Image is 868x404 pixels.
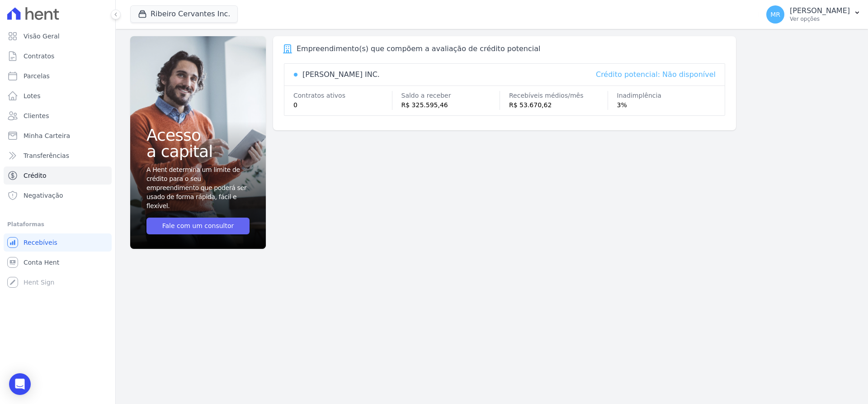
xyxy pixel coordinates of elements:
[130,5,238,23] button: Ribeiro Cervantes Inc.
[146,165,248,210] span: A Hent determina um limite de crédito para o seu empreendimento que poderá ser usado de forma ráp...
[293,91,392,100] div: Contratos ativos
[24,71,50,81] span: Parcelas
[509,91,608,100] div: Recebíveis médios/mês
[4,127,112,145] a: Minha Carteira
[146,127,250,143] span: Acesso
[24,151,69,160] span: Transferências
[617,100,716,110] div: 3%
[24,52,54,61] span: Contratos
[146,143,250,160] span: a capital
[4,87,112,105] a: Lotes
[759,2,868,27] button: MR [PERSON_NAME] Ver opções
[790,15,850,23] p: Ver opções
[4,47,112,65] a: Contratos
[4,233,112,252] a: Recebíveis
[302,69,380,80] div: [PERSON_NAME] INC.
[4,67,112,85] a: Parcelas
[509,100,608,110] div: R$ 53.670,62
[293,100,392,110] div: 0
[790,6,850,15] p: [PERSON_NAME]
[4,27,112,45] a: Visão Geral
[24,258,59,267] span: Conta Hent
[24,91,41,100] span: Lotes
[24,32,60,41] span: Visão Geral
[24,171,47,180] span: Crédito
[770,11,780,18] span: MR
[146,218,250,234] a: Fale com um consultor
[7,219,108,230] div: Plataformas
[24,238,57,247] span: Recebíveis
[4,166,112,185] a: Crédito
[401,91,500,100] div: Saldo a receber
[297,43,540,54] div: Empreendimento(s) que compõem a avaliação de crédito potencial
[24,131,70,140] span: Minha Carteira
[401,100,500,110] div: R$ 325.595,46
[596,69,716,80] div: Crédito potencial: Não disponível
[4,147,112,165] a: Transferências
[9,373,31,395] div: Open Intercom Messenger
[4,253,112,271] a: Conta Hent
[4,107,112,125] a: Clientes
[24,111,49,120] span: Clientes
[617,91,716,100] div: Inadimplência
[24,191,63,200] span: Negativação
[4,186,112,204] a: Negativação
